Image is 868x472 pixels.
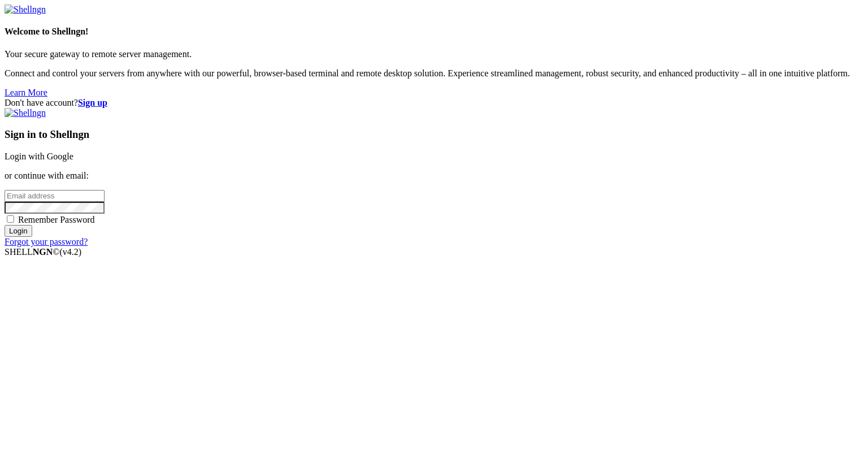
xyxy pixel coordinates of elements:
span: SHELL © [5,247,81,257]
p: Connect and control your servers from anywhere with our powerful, browser-based terminal and remo... [5,68,863,79]
span: 4.2.0 [60,247,82,257]
b: NGN [33,247,53,257]
span: Remember Password [18,215,95,224]
input: Remember Password [7,215,14,223]
a: Learn More [5,88,47,97]
div: Don't have account? [5,98,863,108]
img: Shellngn [5,5,46,15]
h4: Welcome to Shellngn! [5,27,863,37]
a: Forgot your password? [5,237,88,246]
a: Login with Google [5,151,73,161]
p: Your secure gateway to remote server management. [5,49,863,59]
input: Email address [5,190,105,202]
p: or continue with email: [5,171,863,181]
a: Sign up [78,98,107,107]
h3: Sign in to Shellngn [5,128,863,141]
img: Shellngn [5,108,46,118]
input: Login [5,225,32,237]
